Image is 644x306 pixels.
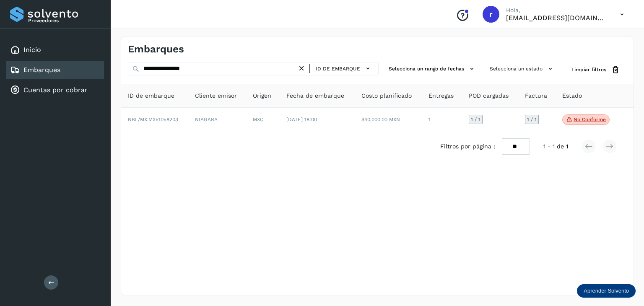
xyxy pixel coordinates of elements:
[385,62,480,76] button: Selecciona un rango de fechas
[361,91,412,100] span: Costo planificado
[525,91,547,100] span: Factura
[188,108,247,132] td: NIAGARA
[23,46,41,54] a: Inicio
[562,91,582,100] span: Estado
[128,91,174,100] span: ID de embarque
[6,81,104,99] div: Cuentas por cobrar
[527,117,537,122] span: 1 / 1
[428,91,454,100] span: Entregas
[253,91,271,100] span: Origen
[440,142,495,151] span: Filtros por página :
[355,108,422,132] td: $40,000.00 MXN
[286,117,317,122] span: [DATE] 18:00
[286,91,344,100] span: Fecha de embarque
[574,117,606,122] p: No conforme
[6,41,104,59] div: Inicio
[471,117,480,122] span: 1 / 1
[486,62,558,76] button: Selecciona un estado
[246,108,280,132] td: MXC
[584,288,629,294] p: Aprender Solvento
[577,284,636,298] div: Aprender Solvento
[543,142,568,151] span: 1 - 1 de 1
[422,108,462,132] td: 1
[195,91,237,100] span: Cliente emisor
[313,62,375,75] button: ID de embarque
[23,86,88,94] a: Cuentas por cobrar
[565,62,627,78] button: Limpiar filtros
[506,7,607,14] p: Hola,
[316,65,360,73] span: ID de embarque
[128,43,184,55] h4: Embarques
[6,61,104,79] div: Embarques
[571,66,606,73] span: Limpiar filtros
[469,91,509,100] span: POD cargadas
[128,117,178,122] span: NBL/MX.MX51058203
[28,18,101,23] p: Proveedores
[23,66,60,74] a: Embarques
[506,14,607,22] p: romanreyes@tumsa.com.mx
